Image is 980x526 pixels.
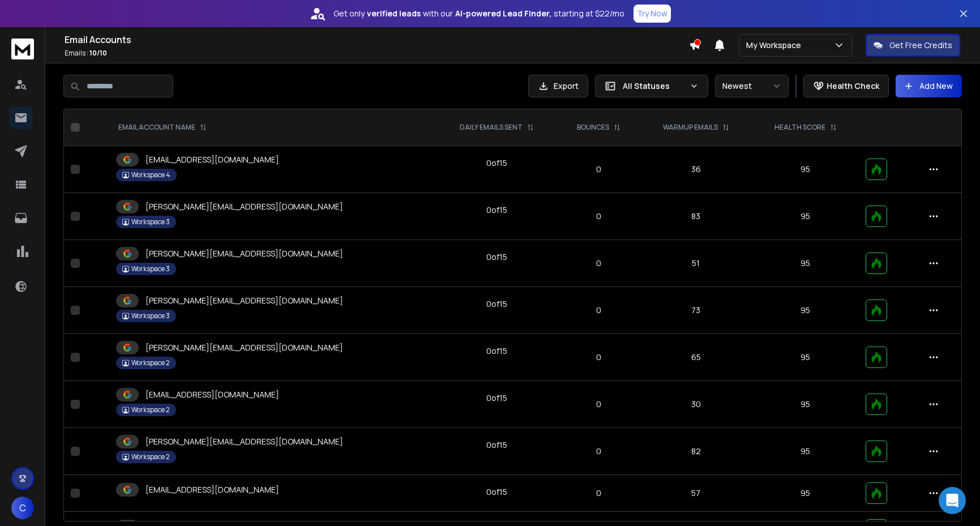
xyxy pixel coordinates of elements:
[145,248,343,259] p: [PERSON_NAME][EMAIL_ADDRESS][DOMAIN_NAME]
[145,295,343,306] p: [PERSON_NAME][EMAIL_ADDRESS][DOMAIN_NAME]
[752,287,859,334] td: 95
[640,475,752,512] td: 57
[640,193,752,240] td: 83
[89,48,107,58] span: 10 / 10
[752,381,859,428] td: 95
[145,154,279,165] p: [EMAIL_ADDRESS][DOMAIN_NAME]
[455,8,551,19] strong: AI-powered Lead Finder,
[131,452,170,461] p: Workspace 2
[564,305,633,316] p: 0
[486,204,507,216] div: 0 of 15
[145,484,279,495] p: [EMAIL_ADDRESS][DOMAIN_NAME]
[131,405,170,414] p: Workspace 2
[528,75,588,97] button: Export
[564,164,633,175] p: 0
[746,40,806,51] p: My Workspace
[634,5,671,23] button: Try Now
[145,436,343,447] p: [PERSON_NAME][EMAIL_ADDRESS][DOMAIN_NAME]
[486,439,507,451] div: 0 of 15
[564,352,633,363] p: 0
[65,33,689,46] h1: Email Accounts
[896,75,962,97] button: Add New
[774,123,825,132] p: HEALTH SCORE
[564,258,633,269] p: 0
[486,251,507,263] div: 0 of 15
[564,399,633,410] p: 0
[486,486,507,498] div: 0 of 15
[131,170,170,179] p: Workspace 4
[145,342,343,353] p: [PERSON_NAME][EMAIL_ADDRESS][DOMAIN_NAME]
[486,298,507,310] div: 0 of 15
[752,334,859,381] td: 95
[640,240,752,287] td: 51
[486,157,507,169] div: 0 of 15
[460,123,523,132] p: DAILY EMAILS SENT
[131,264,170,273] p: Workspace 3
[803,75,889,97] button: Health Check
[11,497,34,519] button: C
[752,240,859,287] td: 95
[889,40,952,51] p: Get Free Credits
[145,389,279,400] p: [EMAIL_ADDRESS][DOMAIN_NAME]
[640,146,752,193] td: 36
[939,487,966,514] div: Open Intercom Messenger
[827,80,879,92] p: Health Check
[564,487,633,499] p: 0
[752,193,859,240] td: 95
[866,34,960,57] button: Get Free Credits
[486,345,507,357] div: 0 of 15
[715,75,789,97] button: Newest
[752,146,859,193] td: 95
[564,446,633,457] p: 0
[11,39,34,59] img: logo
[564,211,633,222] p: 0
[640,287,752,334] td: 73
[333,8,624,19] p: Get only with our starting at $22/mo
[640,334,752,381] td: 65
[145,201,343,212] p: [PERSON_NAME][EMAIL_ADDRESS][DOMAIN_NAME]
[640,381,752,428] td: 30
[131,217,170,226] p: Workspace 3
[577,123,609,132] p: BOUNCES
[640,428,752,475] td: 82
[623,80,685,92] p: All Statuses
[131,311,170,320] p: Workspace 3
[752,428,859,475] td: 95
[486,392,507,404] div: 0 of 15
[65,49,689,58] p: Emails :
[118,123,207,132] div: EMAIL ACCOUNT NAME
[637,8,667,19] p: Try Now
[752,475,859,512] td: 95
[367,8,421,19] strong: verified leads
[131,358,170,367] p: Workspace 2
[663,123,718,132] p: WARMUP EMAILS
